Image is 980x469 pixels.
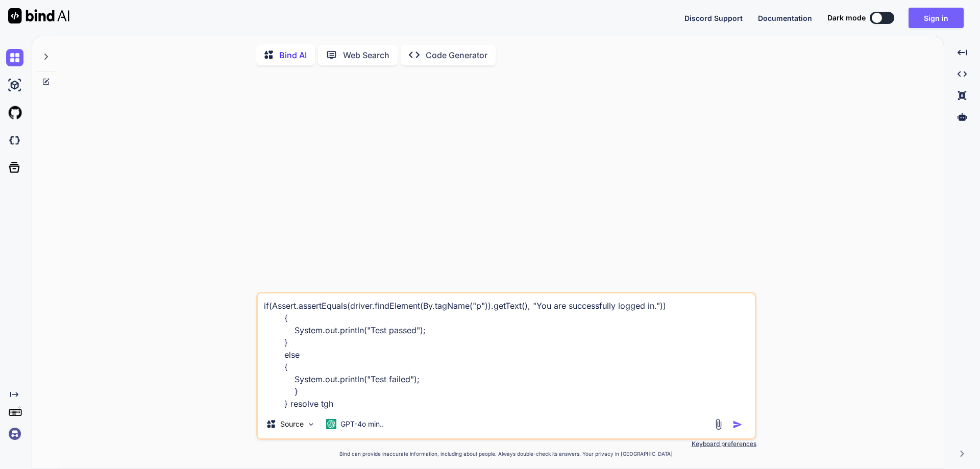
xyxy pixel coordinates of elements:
span: Documentation [758,14,812,22]
img: Pick Models [307,420,315,429]
button: Discord Support [684,13,743,23]
textarea: if(Assert.assertEquals(driver.findElement(By.tagName("p")).getText(), "You are successfully logge... [258,293,755,410]
button: Documentation [758,13,812,23]
p: Bind AI [279,49,307,61]
p: Web Search [343,49,389,61]
button: Sign in [909,8,964,28]
p: Bind can provide inaccurate information, including about people. Always double-check its answers.... [256,450,756,458]
p: Code Generator [426,49,487,61]
img: darkCloudIdeIcon [6,132,23,149]
img: GPT-4o mini [326,419,336,429]
img: signin [6,425,23,442]
img: githubLight [6,104,23,121]
img: chat [6,49,23,66]
p: GPT-4o min.. [340,419,384,429]
span: Discord Support [684,14,743,22]
p: Source [280,419,304,429]
p: Keyboard preferences [256,440,756,448]
img: Bind AI [8,8,69,23]
span: Dark mode [827,13,866,23]
img: attachment [713,418,724,430]
img: ai-studio [6,77,23,94]
img: icon [732,419,743,430]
